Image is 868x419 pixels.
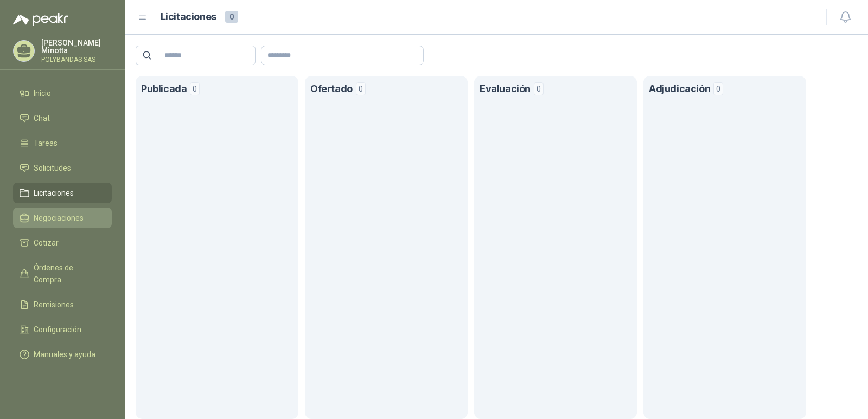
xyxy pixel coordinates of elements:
[161,9,216,25] h1: Licitaciones
[13,344,112,365] a: Manuales y ayuda
[534,82,544,95] span: 0
[13,233,112,253] a: Cotizar
[34,187,74,199] span: Licitaciones
[13,257,112,290] a: Órdenes de Compra
[141,81,187,97] h1: Publicada
[649,81,710,97] h1: Adjudicación
[34,212,84,224] span: Negociaciones
[480,81,531,97] h1: Evaluación
[34,137,58,149] span: Tareas
[34,262,101,286] span: Órdenes de Compra
[34,349,95,360] span: Manuales y ayuda
[34,324,81,336] span: Configuración
[225,11,238,23] span: 0
[34,112,50,124] span: Chat
[13,108,112,128] a: Chat
[310,81,353,97] h1: Ofertado
[41,56,112,63] p: POLYBANDAS SAS
[190,82,200,95] span: 0
[13,133,112,153] a: Tareas
[34,237,59,249] span: Cotizar
[41,39,112,54] p: [PERSON_NAME] Minotta
[13,83,112,104] a: Inicio
[13,183,112,203] a: Licitaciones
[356,82,366,95] span: 0
[13,13,68,26] img: Logo peakr
[713,82,723,95] span: 0
[13,158,112,178] a: Solicitudes
[13,208,112,228] a: Negociaciones
[13,319,112,340] a: Configuración
[34,162,71,174] span: Solicitudes
[34,87,51,99] span: Inicio
[13,294,112,315] a: Remisiones
[34,299,74,311] span: Remisiones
